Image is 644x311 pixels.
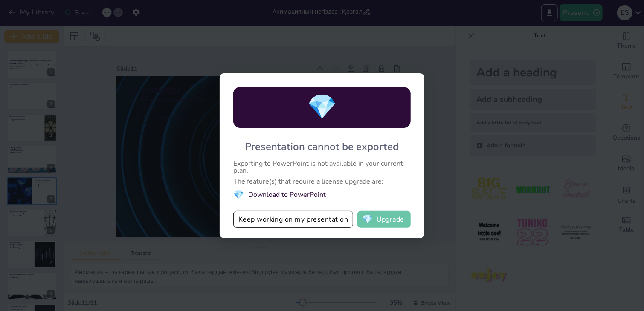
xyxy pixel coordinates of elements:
span: diamond [307,91,337,124]
li: Download to PowerPoint [233,189,411,201]
div: Presentation cannot be exported [245,140,399,153]
span: diamond [233,189,244,201]
button: Keep working on my presentation [233,211,353,228]
button: diamondUpgrade [357,211,411,228]
div: Exporting to PowerPoint is not available in your current plan. [233,160,411,174]
span: diamond [362,215,373,224]
div: The feature(s) that require a license upgrade are: [233,178,411,185]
